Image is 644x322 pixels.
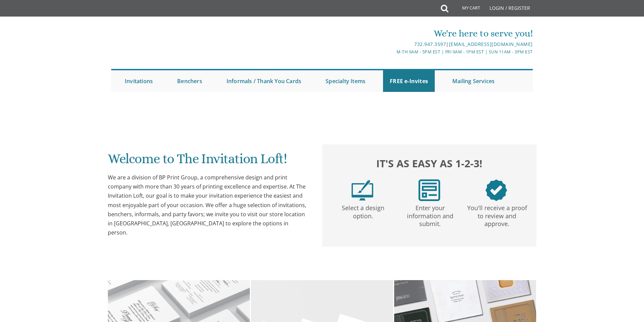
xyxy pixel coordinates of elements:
[485,179,507,201] img: step3.png
[220,70,308,92] a: Informals / Thank You Cards
[398,201,462,228] p: Enter your information and submit.
[108,173,309,237] div: We are a division of BP Print Group, a comprehensive design and print company with more than 30 y...
[319,70,372,92] a: Specialty Items
[252,40,533,48] div: |
[252,48,533,55] div: M-Th 9am - 5pm EST | Fri 9am - 1pm EST | Sun 11am - 3pm EST
[252,27,533,40] div: We're here to serve you!
[449,41,533,47] a: [EMAIL_ADDRESS][DOMAIN_NAME]
[448,1,485,18] a: My Cart
[329,156,530,171] h2: It's as easy as 1-2-3!
[446,70,501,92] a: Mailing Services
[352,179,373,201] img: step1.png
[331,201,395,220] p: Select a design option.
[419,179,440,201] img: step2.png
[118,70,160,92] a: Invitations
[465,201,529,228] p: You'll receive a proof to review and approve.
[414,41,446,47] a: 732.947.3597
[383,70,435,92] a: FREE e-Invites
[170,70,209,92] a: Benchers
[108,151,309,171] h1: Welcome to The Invitation Loft!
